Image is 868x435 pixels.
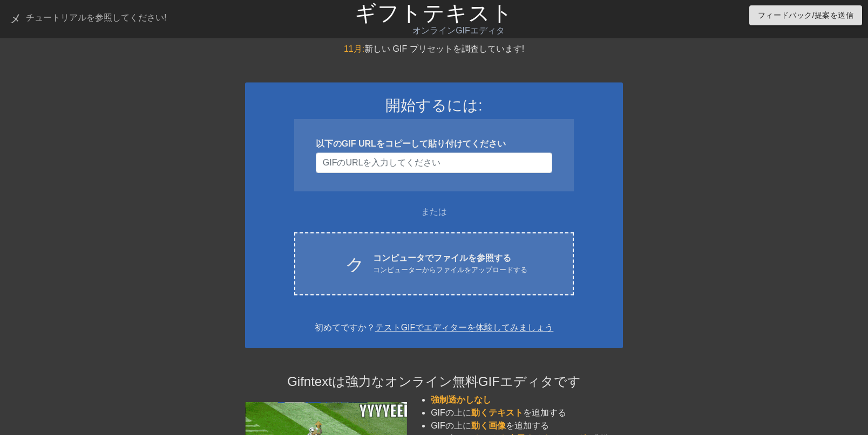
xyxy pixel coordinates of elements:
font: 11月: [344,44,364,53]
a: テストGIFでエディターを体験してみましょう [375,323,554,332]
font: GIFの上に [431,408,471,417]
font: 新しい GIF プリセットを調査しています! [364,44,524,53]
font: コンピューターからファイルをアップロードする [373,266,527,274]
button: フィードバック/提案を送信 [749,5,862,25]
a: ギフトテキスト [355,1,513,25]
font: 初めてですか？ [315,323,375,332]
font: チュートリアルを参照してください! [26,13,166,22]
font: メニューブック [9,10,103,23]
font: コンピュータでファイルを参照する [373,253,511,263]
a: チュートリアルを参照してください! [9,10,166,27]
font: を追加する [506,421,549,430]
font: オンラインGIFエディタ [412,26,505,35]
font: 動くテキスト [471,408,523,417]
font: 強制透かしなし [431,395,491,404]
font: を追加する [523,408,566,417]
font: GIFの上に [431,421,471,430]
font: 動く画像 [471,421,506,430]
font: フィードバック/提案を送信 [758,11,853,19]
input: ユーザー名 [316,153,552,173]
font: または [421,207,447,216]
font: クラウドアップロード [345,253,544,272]
font: 開始するには: [385,97,483,114]
font: Gifntextは強力なオンライン無料GIFエディタです [287,374,581,389]
font: 以下のGIF URLをコピーして貼り付けてください [316,139,506,148]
